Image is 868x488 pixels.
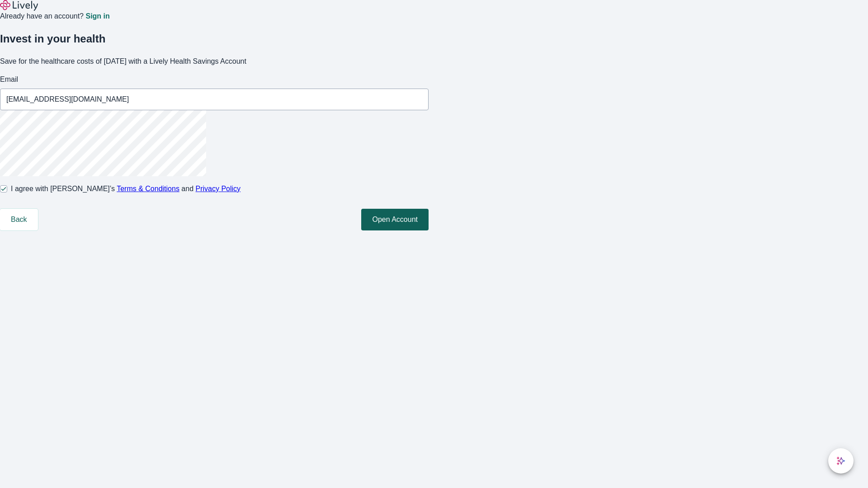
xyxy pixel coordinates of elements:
svg: Lively AI Assistant [836,456,845,465]
button: Open Account [361,209,429,230]
button: chat [828,448,854,474]
a: Privacy Policy [196,185,241,192]
span: I agree with [PERSON_NAME]’s and [11,183,241,194]
a: Terms & Conditions [117,185,179,192]
a: Sign in [85,13,109,20]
